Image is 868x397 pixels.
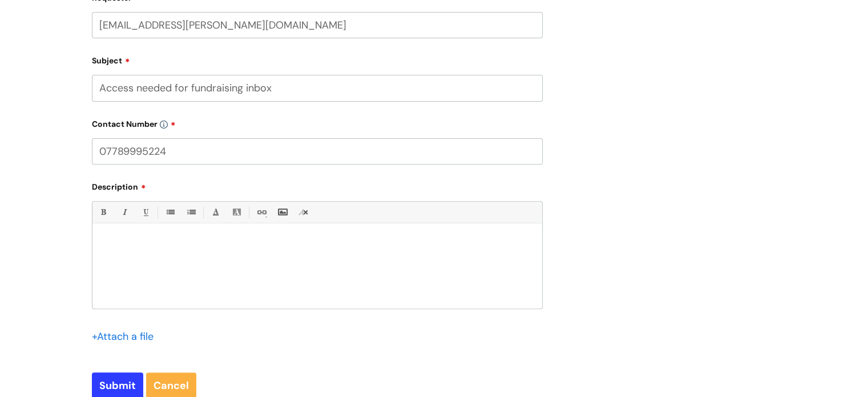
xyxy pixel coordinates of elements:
[92,115,543,129] label: Contact Number
[229,205,244,219] a: Back Color
[138,205,152,219] a: Underline(Ctrl-U)
[163,205,177,219] a: • Unordered List (Ctrl-Shift-7)
[296,205,310,219] a: Remove formatting (Ctrl-\)
[96,205,110,219] a: Bold (Ctrl-B)
[92,327,160,346] div: Attach a file
[92,178,543,192] label: Description
[92,12,543,38] input: Email
[275,205,289,219] a: Insert Image...
[117,205,131,219] a: Italic (Ctrl-I)
[254,205,268,219] a: Link
[92,52,543,66] label: Subject
[208,205,223,219] a: Font Color
[160,121,168,129] img: info-icon.svg
[184,205,198,219] a: 1. Ordered List (Ctrl-Shift-8)
[92,330,97,343] span: +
